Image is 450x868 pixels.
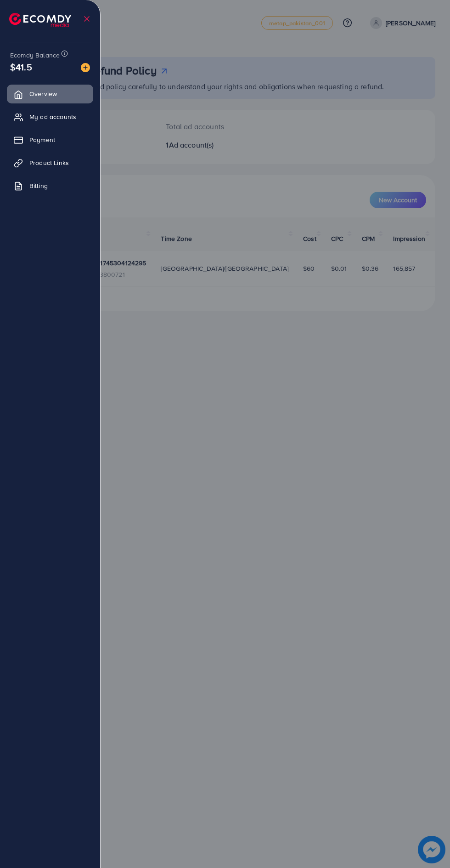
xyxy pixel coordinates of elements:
[29,89,57,98] span: Overview
[29,135,55,144] span: Payment
[7,154,93,172] a: Product Links
[10,60,32,74] span: $41.5
[10,51,60,60] span: Ecomdy Balance
[81,63,90,72] img: image
[7,85,93,103] a: Overview
[7,108,93,126] a: My ad accounts
[9,13,71,27] img: logo
[7,131,93,149] a: Payment
[29,158,69,167] span: Product Links
[29,112,76,121] span: My ad accounts
[7,177,93,195] a: Billing
[29,181,48,190] span: Billing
